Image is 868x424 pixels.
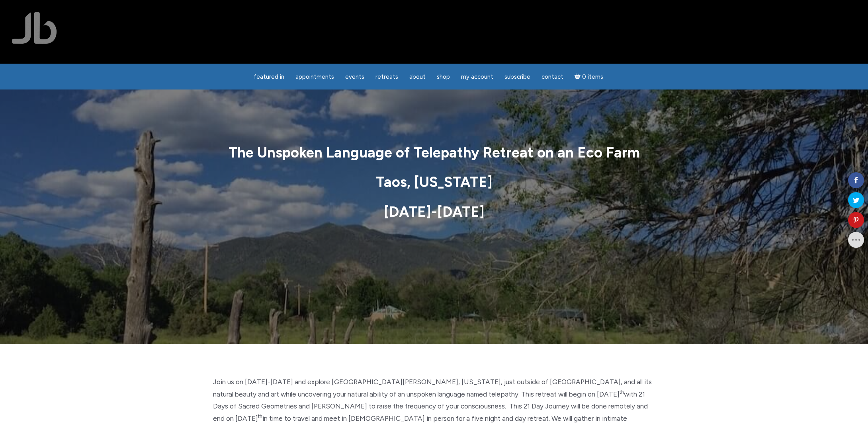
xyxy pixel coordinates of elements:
sup: th [620,389,624,395]
strong: Taos, [US_STATE] [376,173,493,191]
a: Appointments [291,69,339,85]
a: Events [340,69,369,85]
span: Shop [437,73,450,80]
span: My Account [461,73,493,80]
strong: [DATE]-[DATE] [384,203,485,220]
a: Cart0 items [570,68,608,85]
img: Jamie Butler. The Everyday Medium [12,12,57,44]
span: Subscribe [504,73,530,80]
a: Shop [432,69,455,85]
span: featured in [254,73,284,80]
i: Cart [575,73,582,80]
span: About [409,73,426,80]
sup: th [258,413,262,419]
span: 0 items [582,74,603,80]
span: Appointments [295,73,334,80]
strong: The Unspoken Language of Telepathy Retreat on an Eco Farm [229,144,640,161]
span: Retreats [375,73,398,80]
a: Retreats [371,69,403,85]
a: featured in [249,69,289,85]
a: Subscribe [500,69,535,85]
span: Shares [851,167,864,171]
a: About [405,69,430,85]
a: My Account [456,69,498,85]
span: Contact [542,73,563,80]
a: Contact [537,69,568,85]
span: Events [345,73,364,80]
